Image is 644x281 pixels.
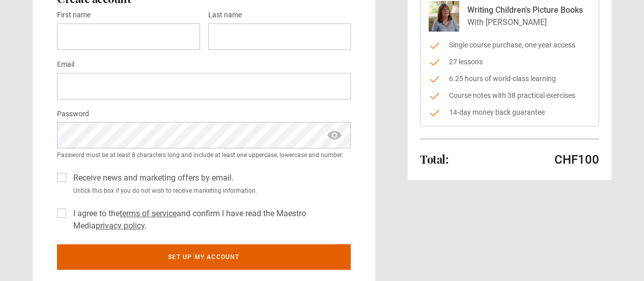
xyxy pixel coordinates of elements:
small: Password must be at least 8 characters long and include at least one uppercase, lowercase and num... [57,150,351,160]
li: 14-day money back guarantee [429,107,591,118]
p: With [PERSON_NAME] [467,16,583,29]
a: terms of service [120,209,177,218]
p: Writing Children's Picture Books [467,4,583,16]
label: Email [57,59,74,71]
li: Course notes with 38 practical exercises [429,90,591,101]
h2: Total: [420,153,448,165]
li: 6.25 hours of world-class learning [429,73,591,84]
li: Single course purchase, one year access [429,40,591,50]
label: First name [57,9,91,21]
span: show password [326,122,343,148]
p: CHF100 [554,151,599,168]
li: 27 lessons [429,57,591,67]
label: I agree to the and confirm I have read the Maestro Media . [69,208,351,232]
label: Last name [208,9,242,21]
small: Untick this box if you do not wish to receive marketing information. [69,186,351,195]
a: privacy policy [96,221,145,231]
label: Receive news and marketing offers by email. [69,172,234,184]
button: Set up my account [57,244,351,270]
label: Password [57,108,89,120]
